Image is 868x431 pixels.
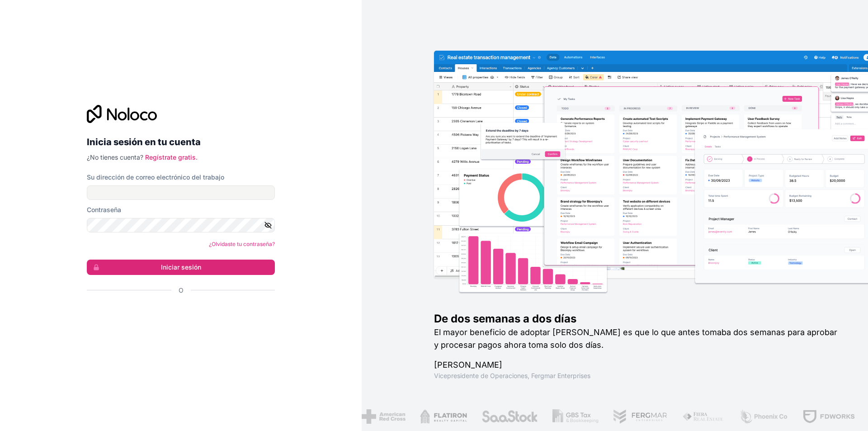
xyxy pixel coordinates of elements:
[209,241,275,247] a: ¿Olvidaste tu contraseña?
[87,173,224,181] font: Su dirección de correo electrónico del trabajo
[161,263,201,271] font: Iniciar sesión
[145,153,198,161] a: Regístrate gratis.
[739,409,788,424] img: /activos/phoenix-BREaitsQ.png
[420,409,467,424] img: /activos/flatiron-C8eUkumj.png
[179,286,184,294] font: O
[552,409,598,424] img: /activos/gbstax-C-GtDUiK.png
[87,206,121,213] font: Contraseña
[361,409,405,424] img: /activos/cruz-roja-americana-BAupjrZR.png
[682,409,725,424] img: /activos/fiera-fwj2N5v4.png
[531,372,590,379] font: Fergmar Enterprises
[87,260,275,275] button: Iniciar sesión
[434,360,502,369] font: [PERSON_NAME]
[82,305,272,325] iframe: Botón Iniciar sesión con Google
[434,327,837,350] font: El mayor beneficio de adoptar [PERSON_NAME] es que lo que antes tomaba dos semanas para aprobar y...
[434,312,576,325] font: De dos semanas a dos días
[87,137,201,147] font: Inicia sesión en tu cuenta
[528,372,529,379] font: ,
[481,409,538,424] img: /activos/saastock-C6Zbiodz.png
[613,409,668,424] img: /activos/fergmar-CudnrXN5.png
[802,409,855,424] img: /activos/fdworks-Bi04fVtw.png
[87,153,143,161] font: ¿No tienes cuenta?
[434,372,528,379] font: Vicepresidente de Operaciones
[87,218,275,232] input: Contraseña
[87,185,275,200] input: Dirección de correo electrónico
